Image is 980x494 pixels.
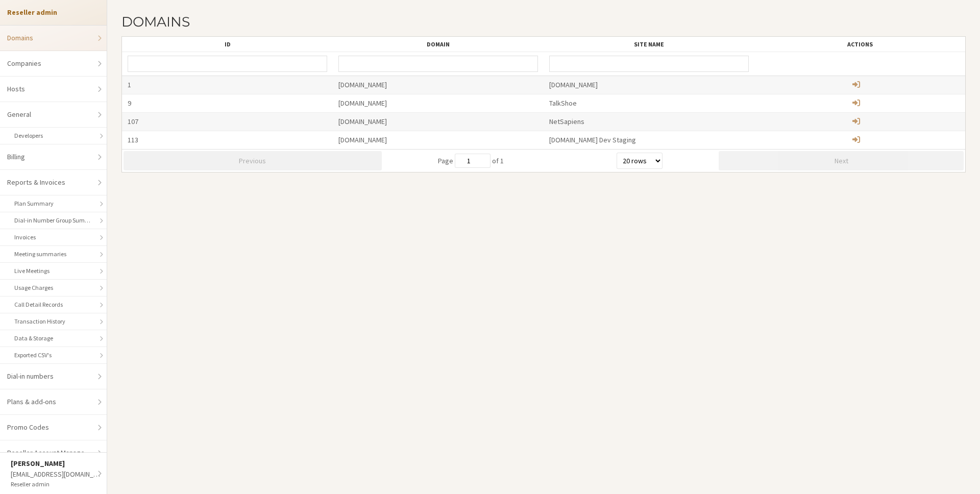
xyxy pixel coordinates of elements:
[124,151,382,170] button: Previous
[549,40,749,48] div: Site name
[333,131,544,149] div: [DOMAIN_NAME]
[11,480,102,489] div: Reseller admin
[719,151,964,170] button: Next
[455,154,491,168] input: jump to page
[11,458,102,469] div: [PERSON_NAME]
[760,40,960,48] div: Actions
[852,80,860,89] a: Administer child domain
[438,154,504,168] span: Page of
[121,14,966,29] h2: Domains
[544,113,754,131] div: NetSapiens
[128,40,327,48] div: ID
[122,131,333,149] div: 113
[852,135,860,144] a: Administer child domain
[333,76,544,94] div: [DOMAIN_NAME]
[333,94,544,112] div: [DOMAIN_NAME]
[500,156,504,165] span: 1
[122,113,333,131] div: 107
[544,76,754,94] div: [DOMAIN_NAME]
[852,98,860,108] a: Administer child domain
[544,94,754,112] div: TalkShoe
[852,117,860,126] a: Administer child domain
[7,8,57,17] strong: Reseller admin
[122,76,333,94] div: 1
[122,94,333,112] div: 9
[617,153,663,169] select: rows per page
[11,469,102,480] div: [EMAIL_ADDRESS][DOMAIN_NAME]
[544,131,754,149] div: [DOMAIN_NAME] Dev Staging
[338,40,538,48] div: Domain
[333,113,544,131] div: [DOMAIN_NAME]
